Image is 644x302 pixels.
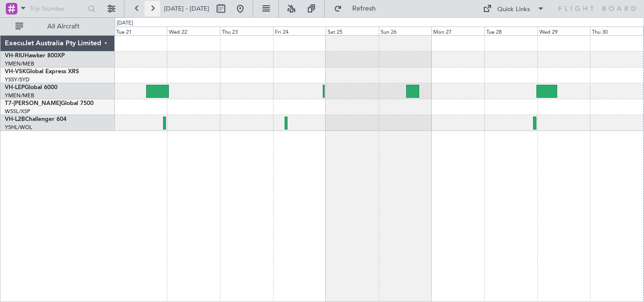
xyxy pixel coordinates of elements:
[5,53,25,59] span: VH-RIU
[5,85,57,91] a: VH-LEPGlobal 6000
[497,5,530,14] div: Quick Links
[344,5,384,12] span: Refresh
[273,26,326,35] div: Fri 24
[5,60,34,67] a: YMEN/MEB
[329,1,387,16] button: Refresh
[5,101,94,106] a: T7-[PERSON_NAME]Global 7500
[5,69,26,75] span: VH-VSK
[590,26,643,35] div: Thu 30
[484,26,537,35] div: Tue 28
[5,117,67,122] a: VH-L2BChallenger 604
[25,23,102,30] span: All Aircraft
[478,1,549,16] button: Quick Links
[167,26,220,35] div: Wed 22
[5,117,25,122] span: VH-L2B
[11,19,105,34] button: All Aircraft
[5,76,29,83] a: YSSY/SYD
[379,26,432,35] div: Sun 26
[5,85,25,91] span: VH-LEP
[5,53,65,59] a: VH-RIUHawker 800XP
[5,108,30,115] a: WSSL/XSP
[5,101,61,106] span: T7-[PERSON_NAME]
[220,26,273,35] div: Thu 23
[117,19,133,27] div: [DATE]
[537,26,590,35] div: Wed 29
[326,26,379,35] div: Sat 25
[5,69,79,75] a: VH-VSKGlobal Express XRS
[5,124,32,131] a: YSHL/WOL
[431,26,484,35] div: Mon 27
[29,1,85,16] input: Trip Number
[164,4,209,13] span: [DATE] - [DATE]
[114,26,167,35] div: Tue 21
[5,92,34,99] a: YMEN/MEB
